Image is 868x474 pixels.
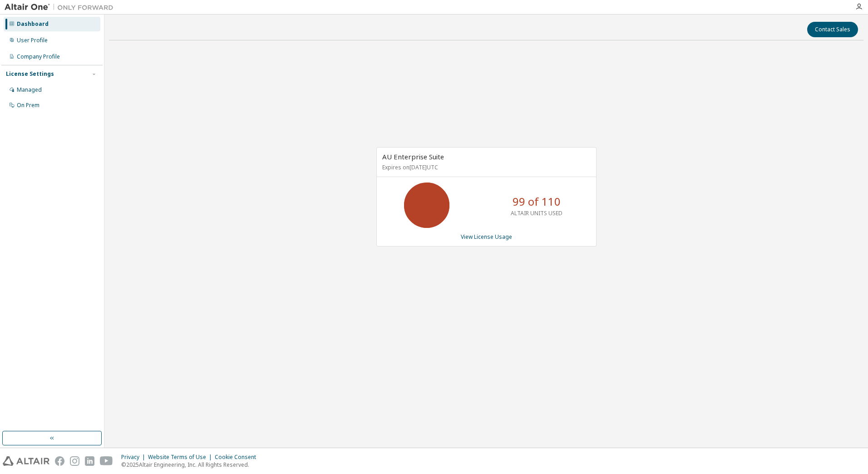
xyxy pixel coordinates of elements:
[148,454,215,461] div: Website Terms of Use
[17,102,39,109] div: On Prem
[511,209,562,217] p: ALTAIR UNITS USED
[17,37,48,44] div: User Profile
[55,456,64,466] img: facebook.svg
[17,53,60,60] div: Company Profile
[121,454,148,461] div: Privacy
[6,70,54,78] div: License Settings
[121,461,261,469] p: © 2025 Altair Engineering, Inc. All Rights Reserved.
[17,20,49,28] div: Dashboard
[807,22,858,37] button: Contact Sales
[461,233,512,241] a: View License Usage
[100,456,113,466] img: youtube.svg
[85,456,94,466] img: linkedin.svg
[17,86,42,94] div: Managed
[3,456,49,466] img: altair_logo.svg
[513,194,561,209] p: 99 of 110
[215,454,261,461] div: Cookie Consent
[5,3,118,12] img: Altair One
[382,163,588,171] p: Expires on [DATE] UTC
[382,152,444,161] span: AU Enterprise Suite
[70,456,79,466] img: instagram.svg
